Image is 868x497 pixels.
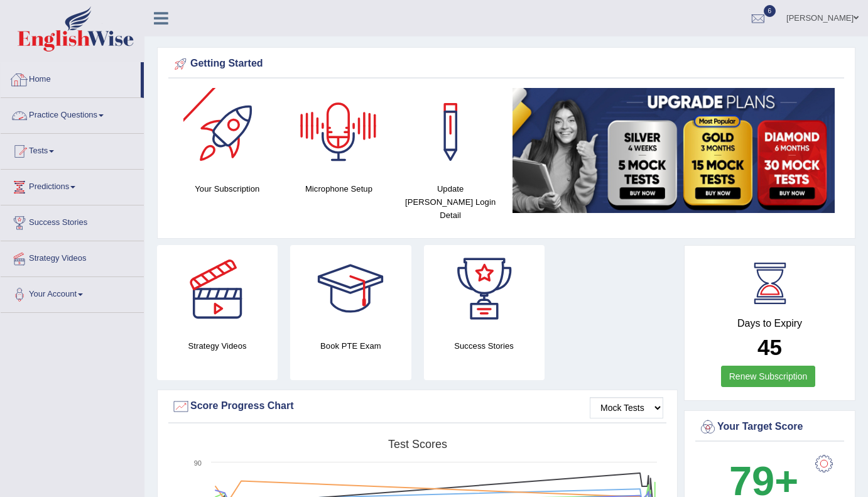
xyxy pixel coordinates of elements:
a: Practice Questions [1,98,144,129]
div: Score Progress Chart [171,397,663,416]
a: Tests [1,134,144,165]
a: Success Stories [1,205,144,237]
span: 6 [764,5,776,17]
a: Predictions [1,170,144,201]
a: Your Account [1,277,144,309]
text: 90 [194,459,202,467]
h4: Book PTE Exam [290,339,411,352]
h4: Update [PERSON_NAME] Login Detail [401,182,500,222]
tspan: Test scores [388,438,447,451]
h4: Success Stories [424,339,545,352]
a: Home [1,62,141,94]
h4: Strategy Videos [157,339,278,352]
h4: Microphone Setup [290,182,389,195]
div: Your Target Score [698,418,841,437]
div: Getting Started [171,55,841,74]
a: Renew Subscription [721,366,816,387]
b: 45 [757,335,782,359]
img: small5.jpg [513,88,835,213]
h4: Your Subscription [178,182,277,195]
h4: Days to Expiry [698,318,841,329]
a: Strategy Videos [1,241,144,273]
